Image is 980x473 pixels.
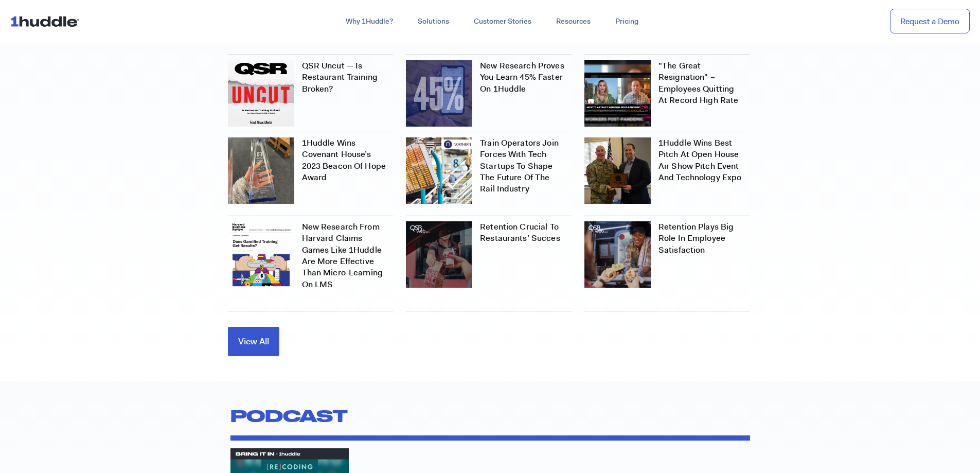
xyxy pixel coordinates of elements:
a: Resources [544,12,603,31]
img: Northern Rail [406,137,472,204]
a: Pricing [603,12,651,31]
a: QSR Uncut — Is Restaurant Training Broken? [302,60,378,94]
a: "The Great Resignation" – Employees Quitting At Record High Rate [658,60,738,106]
img: ... [10,11,84,31]
img: HBR Does Gamified Training Get Results_ copy 3 [228,221,294,288]
img: Cheddar July 2021 copy [584,60,651,127]
a: New Research Proves You Learn 45% Faster on 1Huddle [480,60,564,94]
img: Cov House 3 [228,137,294,204]
img: QSR Uncut [228,60,294,127]
a: Retention Crucial to Restaurants’ Succes [480,221,560,243]
img: retention-crucial-to-restaurants-success_-copy-300×300 [406,221,472,288]
a: New Research from Harvard Claims Games Like 1Huddle are More Effective than Micro-learning on LMS [302,221,383,290]
img: Untitled [406,60,472,127]
a: View All [228,327,279,356]
img: Retention-plays-big-role-in-employee-satisfaction–300×300 [584,221,651,288]
a: 1Huddle Wins Best Pitch at Open House Air Show Pitch Event and Technology Expo [658,137,741,183]
span: View All [238,337,269,346]
a: Customer Stories [461,12,544,31]
a: Why 1Huddle? [333,12,405,31]
a: Request a Demo [890,9,970,34]
a: 1Huddle Wins Covenant House’s 2023 Beacon of Hope Award [302,137,386,183]
img: Air Force Pitch [584,137,651,204]
a: Retention Plays Big Role in Employee Satisfaction [658,221,734,255]
a: Train operators join forces with tech startups to shape the future of the rail industry [480,137,559,195]
a: Solutions [405,12,461,31]
h2: PODCAST [230,401,750,430]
